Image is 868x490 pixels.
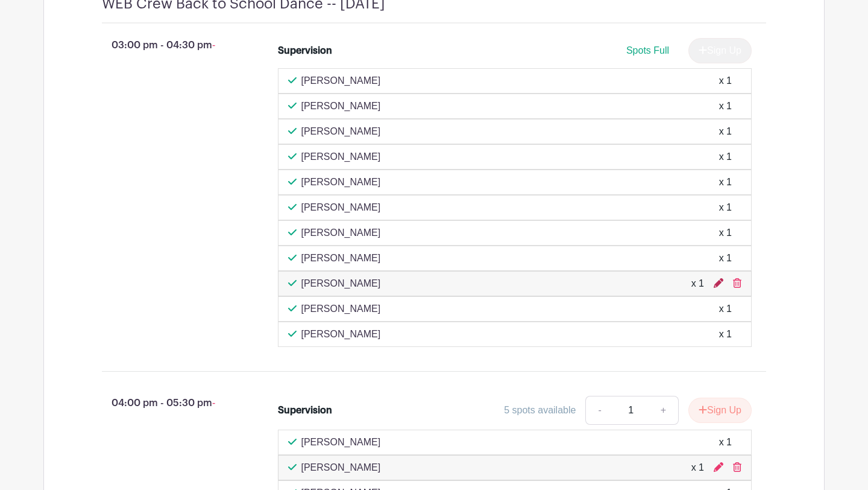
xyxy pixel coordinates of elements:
div: x 1 [719,226,732,240]
div: x 1 [719,175,732,189]
p: [PERSON_NAME] [301,302,381,316]
p: [PERSON_NAME] [301,251,381,266]
div: Supervision [278,403,332,418]
div: x 1 [719,124,732,139]
button: Sign Up [688,398,752,423]
p: [PERSON_NAME] [301,74,381,88]
p: 03:00 pm - 04:30 pm [83,33,259,57]
div: x 1 [719,251,732,266]
p: [PERSON_NAME] [301,200,381,215]
a: - [585,396,613,425]
p: [PERSON_NAME] [301,124,381,139]
p: [PERSON_NAME] [301,99,381,113]
p: [PERSON_NAME] [301,226,381,240]
div: x 1 [719,74,732,88]
a: + [649,396,679,425]
div: Supervision [278,43,332,58]
p: [PERSON_NAME] [301,327,381,342]
p: [PERSON_NAME] [301,435,381,450]
p: [PERSON_NAME] [301,175,381,189]
div: x 1 [719,150,732,164]
div: x 1 [719,435,732,450]
div: x 1 [691,276,704,291]
div: 5 spots available [504,403,576,418]
p: [PERSON_NAME] [301,276,381,291]
span: - [212,398,215,408]
div: x 1 [719,99,732,113]
span: - [212,40,215,50]
p: [PERSON_NAME] [301,460,381,475]
div: x 1 [719,200,732,215]
p: 04:00 pm - 05:30 pm [83,391,259,415]
p: [PERSON_NAME] [301,150,381,164]
span: Spots Full [626,45,669,56]
div: x 1 [719,327,732,342]
div: x 1 [691,460,704,475]
div: x 1 [719,302,732,316]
